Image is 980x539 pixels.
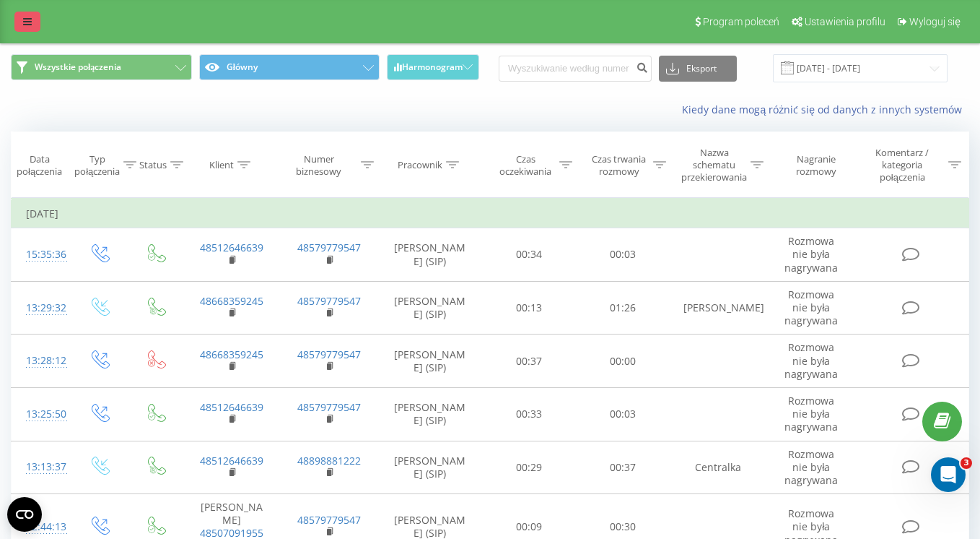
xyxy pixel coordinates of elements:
div: Status [139,159,167,171]
span: Rozmowa nie była nagrywana [784,288,838,327]
a: Kiedy dane mogą różnić się od danych z innych systemów [682,103,969,116]
span: Rozmowa nie była nagrywana [784,394,838,434]
div: Nazwa schematu przekierowania [681,147,747,184]
a: 48898881222 [297,454,361,467]
div: Komentarz / kategoria połączenia [860,147,945,184]
div: Czas trwania rozmowy [589,153,649,178]
a: 48579779547 [297,400,361,414]
div: Pracownik [398,159,442,171]
span: Harmonogram [402,62,463,72]
a: 48579779547 [297,348,361,361]
td: Centralka [669,441,766,494]
td: 00:29 [482,441,576,494]
button: Główny [199,54,380,80]
td: [PERSON_NAME] (SIP) [377,228,482,282]
td: [PERSON_NAME] (SIP) [377,281,482,335]
td: 00:03 [576,228,670,282]
a: 48512646639 [200,400,263,414]
td: 00:13 [482,281,576,335]
span: Wyloguj się [909,16,961,27]
td: [PERSON_NAME] (SIP) [377,441,482,494]
td: [PERSON_NAME] (SIP) [377,335,482,388]
div: 13:25:50 [26,400,56,428]
button: Wszystkie połączenia [11,54,192,80]
div: 13:28:12 [26,347,56,375]
td: 00:34 [482,228,576,282]
td: 01:26 [576,281,670,335]
span: Program poleceń [703,16,779,27]
a: 48579779547 [297,294,361,308]
a: 48668359245 [200,294,263,308]
div: 13:29:32 [26,294,56,322]
td: 00:00 [576,335,670,388]
iframe: Intercom live chat [931,457,966,492]
div: 15:35:36 [26,241,56,269]
span: Rozmowa nie była nagrywana [784,340,838,380]
a: 48579779547 [297,513,361,527]
div: Numer biznesowy [281,153,358,178]
td: 00:37 [482,335,576,388]
div: 13:13:37 [26,453,56,481]
div: Nagranie rozmowy [779,153,852,178]
span: 3 [961,457,972,469]
td: [DATE] [12,199,969,228]
td: 00:03 [576,387,670,441]
td: [PERSON_NAME] (SIP) [377,387,482,441]
td: 00:33 [482,387,576,441]
a: 48579779547 [297,241,361,254]
a: 48512646639 [200,241,263,254]
span: Rozmowa nie była nagrywana [784,234,838,274]
td: 00:37 [576,441,670,494]
button: Harmonogram [387,54,479,80]
span: Ustawienia profilu [805,16,885,27]
a: 48668359245 [200,348,263,361]
input: Wyszukiwanie według numeru [499,56,652,82]
div: Czas oczekiwania [495,153,556,178]
div: Data połączenia [12,153,67,178]
button: Open CMP widget [7,497,42,532]
div: Klient [209,159,234,171]
span: Wszystkie połączenia [35,61,121,73]
span: Rozmowa nie była nagrywana [784,447,838,487]
button: Eksport [659,56,737,82]
td: [PERSON_NAME] [669,281,766,335]
a: 48512646639 [200,454,263,467]
div: Typ połączenia [74,153,120,178]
